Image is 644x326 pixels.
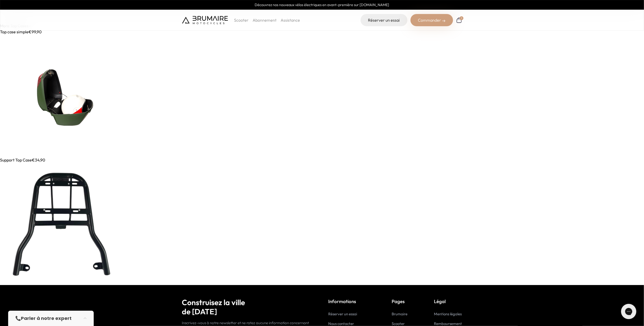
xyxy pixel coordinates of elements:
[361,14,407,26] a: Réserver un essai
[392,298,411,305] p: Pages
[392,312,408,316] a: Brumaire
[253,18,277,23] a: Abonnement
[410,14,453,26] div: Commander
[281,18,300,23] a: Assistance
[434,321,462,326] a: Remboursement
[182,16,228,24] img: Brumaire Motocycles
[460,16,463,20] div: 1
[442,19,445,22] img: right-arrow-2.png
[234,17,249,23] p: Scooter
[328,312,357,316] a: Réserver un essai
[456,17,462,23] img: Panier
[328,321,354,326] a: Nous contacter
[182,298,316,316] h2: Construisez la ville de [DATE]
[392,321,405,326] a: Scooter
[434,312,462,316] a: Mentions légales
[434,298,462,305] p: Légal
[619,302,639,321] iframe: Gorgias live chat messenger
[456,17,462,23] a: 1
[328,298,369,305] p: Informations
